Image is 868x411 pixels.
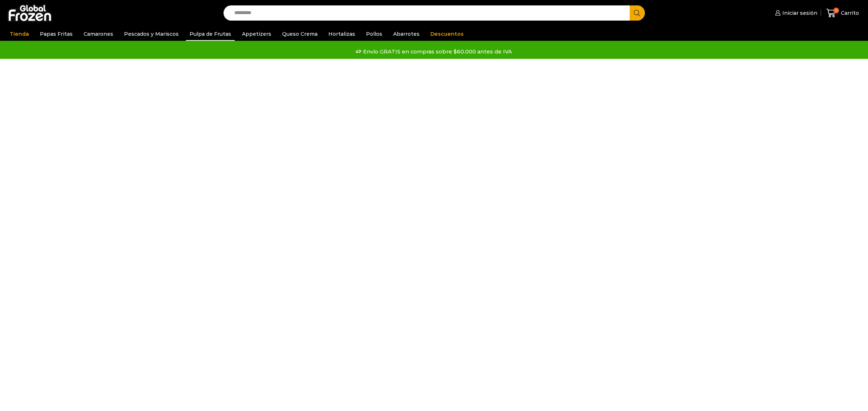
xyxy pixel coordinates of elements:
[238,27,275,41] a: Appetizers
[80,27,117,41] a: Camarones
[36,27,76,41] a: Papas Fritas
[362,27,386,41] a: Pollos
[833,8,839,13] span: 0
[186,27,235,41] a: Pulpa de Frutas
[839,9,859,17] span: Carrito
[6,27,33,41] a: Tienda
[427,27,467,41] a: Descuentos
[325,27,359,41] a: Hortalizas
[780,9,817,17] span: Iniciar sesión
[390,27,423,41] a: Abarrotes
[630,5,645,21] button: Search button
[773,6,817,20] a: Iniciar sesión
[278,27,321,41] a: Queso Crema
[120,27,182,41] a: Pescados y Mariscos
[825,5,861,22] a: 0 Carrito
